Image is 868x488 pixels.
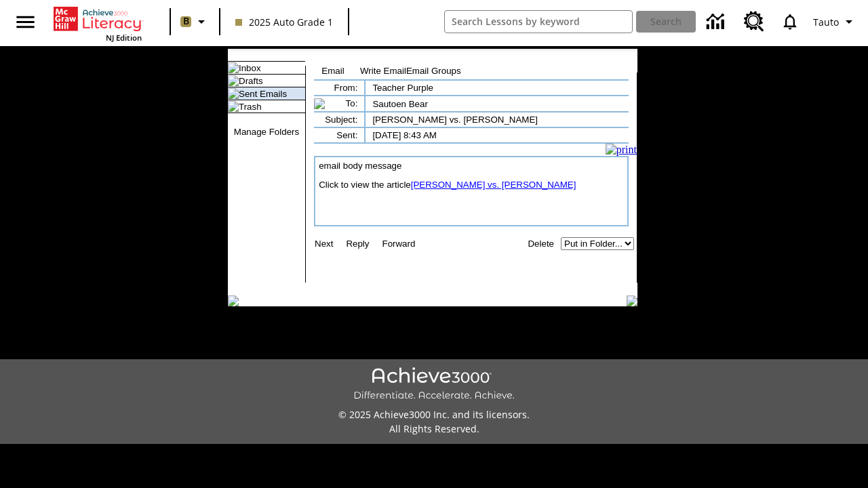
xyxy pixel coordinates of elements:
td: Teacher Purple [372,83,628,93]
button: Boost Class color is light brown. Change class color [175,9,215,34]
img: folder_icon_pick.gif [228,88,239,99]
font: Click to view the article [319,180,576,190]
a: Trash [239,102,262,112]
a: Email [321,66,344,76]
a: Next [315,239,333,249]
a: [PERSON_NAME] vs. [PERSON_NAME] [411,180,576,190]
a: Manage Folders [234,127,299,137]
span: 2025 Auto Grade 1 [235,15,333,29]
td: Subject: [325,115,357,125]
img: black_spacer.gif [305,283,637,283]
td: To: [325,98,357,109]
a: Drafts [239,76,263,86]
td: email body message [317,159,626,201]
a: Reply [346,239,369,249]
input: search field [445,11,632,33]
img: print [606,144,637,156]
td: From: [325,83,357,93]
a: Inbox [239,63,261,73]
a: Email Groups [406,66,461,76]
td: Sautoen Bear [372,98,628,109]
img: folder_icon.gif [228,62,239,73]
a: Sent Emails [239,89,287,99]
img: to_icon.gif [314,98,325,109]
a: Delete [528,239,554,249]
div: Home [54,4,142,43]
td: [PERSON_NAME] vs. [PERSON_NAME] [372,115,628,125]
a: Notifications [772,4,808,39]
td: Sent: [325,130,357,140]
img: folder_icon.gif [228,75,239,86]
td: [DATE] 8:43 AM [372,130,628,140]
button: Open side menu [5,2,45,42]
span: Tauto [813,15,839,29]
img: table_footer_right.gif [627,296,637,306]
a: Forward [382,239,415,249]
a: Data Center [698,3,736,41]
img: Achieve3000 Differentiate Accelerate Achieve [353,367,515,402]
span: B [183,13,189,30]
img: table_footer_left.gif [228,296,239,306]
span: NJ Edition [106,33,142,43]
button: Profile/Settings [808,9,863,34]
a: Write Email [360,66,406,76]
img: folder_icon.gif [228,101,239,112]
a: Resource Center, Will open in new tab [736,3,772,40]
